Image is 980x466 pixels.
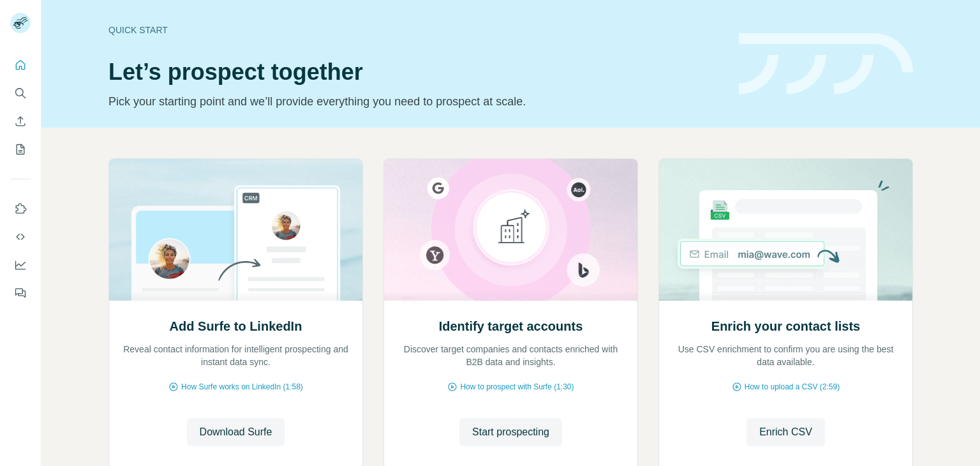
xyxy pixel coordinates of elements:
[10,282,31,304] button: Feedback
[759,425,812,440] span: Enrich CSV
[108,24,724,36] div: Quick start
[108,159,363,301] img: Add Surfe to LinkedIn
[108,93,724,110] p: Pick your starting point and we’ll provide everything you need to prospect at scale.
[711,317,860,335] h2: Enrich your contact lists
[397,343,625,368] p: Discover target companies and contacts enriched with B2B data and insights.
[187,418,285,446] button: Download Surfe
[383,159,638,301] img: Identify target accounts
[10,253,31,276] button: Dashboard
[122,343,350,368] p: Reveal contact information for intelligent prospecting and instant data sync.
[10,225,31,248] button: Use Surfe API
[439,317,583,335] h2: Identify target accounts
[10,197,31,220] button: Use Surfe on LinkedIn
[460,381,574,393] span: How to prospect with Surfe (1:30)
[10,82,31,105] button: Search
[472,425,549,440] span: Start prospecting
[658,159,913,301] img: Enrich your contact lists
[745,381,840,393] span: How to upload a CSV (2:59)
[181,381,303,393] span: How Surfe works on LinkedIn (1:58)
[739,33,913,95] img: banner
[10,138,31,161] button: My lists
[10,54,31,77] button: Quick start
[200,425,272,440] span: Download Surfe
[108,59,724,85] h1: Let’s prospect together
[10,110,31,133] button: Enrich CSV
[170,317,302,335] h2: Add Surfe to LinkedIn
[459,418,562,446] button: Start prospecting
[672,343,900,368] p: Use CSV enrichment to confirm you are using the best data available.
[746,418,825,446] button: Enrich CSV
